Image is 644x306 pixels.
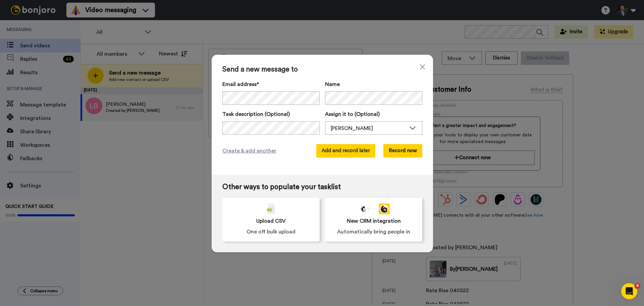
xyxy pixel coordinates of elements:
[358,204,390,214] div: animation
[337,228,410,236] span: Automatically bring people in
[325,110,422,118] label: Assign it to (Optional)
[331,124,406,132] div: [PERSON_NAME]
[256,217,286,225] span: Upload CSV
[325,80,340,88] span: Name
[247,228,296,236] span: One off bulk upload
[222,80,320,88] label: Email address*
[347,217,401,225] span: New CRM integration
[621,283,637,299] iframe: Intercom live chat
[222,147,276,155] span: Create & add another
[383,144,422,158] button: Record now
[222,110,320,118] label: Task description (Optional)
[222,65,422,74] span: Send a new message to
[635,283,640,289] span: 6
[316,144,375,158] button: Add and record later
[222,183,422,191] span: Other ways to populate your tasklist
[267,204,275,214] img: csv-grey.png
